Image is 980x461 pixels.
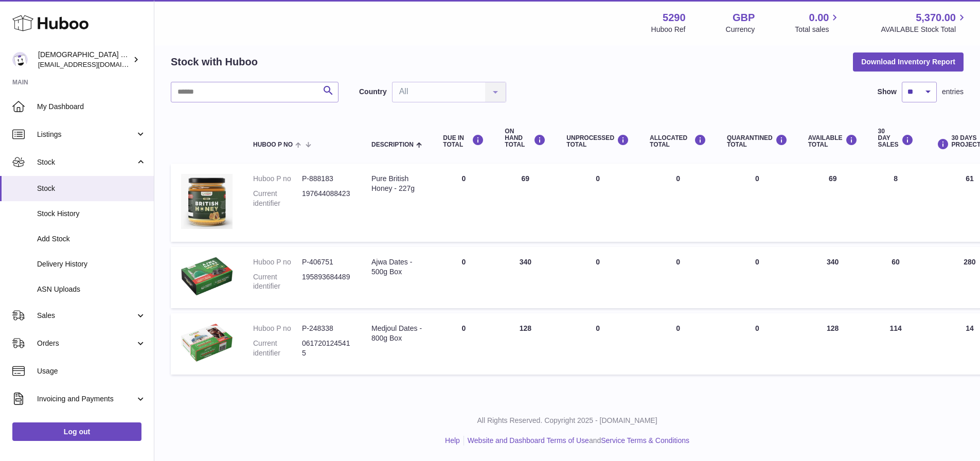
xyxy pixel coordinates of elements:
[445,436,460,445] a: Help
[371,257,422,277] div: Ajwa Dates - 500g Box
[942,87,964,97] span: entries
[881,11,968,34] a: 5,370.00 AVAILABLE Stock Total
[433,164,494,242] td: 0
[464,436,689,446] li: and
[37,184,146,193] span: Stock
[443,134,484,148] div: DUE IN TOTAL
[639,247,717,308] td: 0
[371,174,422,193] div: Pure British Honey - 227g
[302,339,351,358] dd: 0617201245415
[878,87,897,97] label: Show
[253,339,302,358] dt: Current identifier
[253,272,302,292] dt: Current identifier
[302,189,351,208] dd: 197644088423
[556,164,639,242] td: 0
[556,313,639,375] td: 0
[755,324,759,332] span: 0
[798,164,868,242] td: 69
[878,128,914,149] div: 30 DAY SALES
[37,157,135,167] span: Stock
[798,313,868,375] td: 128
[37,130,135,139] span: Listings
[663,11,686,25] strong: 5290
[494,164,556,242] td: 69
[639,164,717,242] td: 0
[566,134,629,148] div: UNPROCESSED Total
[868,247,924,308] td: 60
[253,257,302,267] dt: Huboo P no
[601,436,689,445] a: Service Terms & Conditions
[809,11,829,25] span: 0.00
[733,11,755,25] strong: GBP
[37,311,135,321] span: Sales
[253,141,293,148] span: Huboo P no
[38,60,151,68] span: [EMAIL_ADDRESS][DOMAIN_NAME]
[37,102,146,112] span: My Dashboard
[37,209,146,219] span: Stock History
[302,257,351,267] dd: P-406751
[651,25,686,34] div: Huboo Ref
[37,259,146,269] span: Delivery History
[433,313,494,375] td: 0
[795,11,841,34] a: 0.00 Total sales
[181,174,233,229] img: product image
[37,394,135,404] span: Invoicing and Payments
[253,189,302,208] dt: Current identifier
[38,50,131,69] div: [DEMOGRAPHIC_DATA] Charity
[795,25,841,34] span: Total sales
[505,128,546,149] div: ON HAND Total
[181,257,233,295] img: product image
[916,11,956,25] span: 5,370.00
[556,247,639,308] td: 0
[798,247,868,308] td: 340
[755,258,759,266] span: 0
[302,174,351,184] dd: P-888183
[12,52,28,67] img: info@muslimcharity.org.uk
[371,324,422,343] div: Medjoul Dates - 800g Box
[37,234,146,244] span: Add Stock
[302,272,351,292] dd: 195893684489
[253,174,302,184] dt: Huboo P no
[726,25,755,34] div: Currency
[181,324,233,362] img: product image
[433,247,494,308] td: 0
[37,339,135,348] span: Orders
[37,285,146,294] span: ASN Uploads
[371,141,414,148] span: Description
[171,55,258,69] h2: Stock with Huboo
[881,25,968,34] span: AVAILABLE Stock Total
[359,87,387,97] label: Country
[468,436,589,445] a: Website and Dashboard Terms of Use
[37,366,146,376] span: Usage
[868,164,924,242] td: 8
[494,313,556,375] td: 128
[253,324,302,333] dt: Huboo P no
[650,134,706,148] div: ALLOCATED Total
[755,174,759,183] span: 0
[302,324,351,333] dd: P-248338
[727,134,788,148] div: QUARANTINED Total
[163,416,972,425] p: All Rights Reserved. Copyright 2025 - [DOMAIN_NAME]
[494,247,556,308] td: 340
[853,52,964,71] button: Download Inventory Report
[808,134,858,148] div: AVAILABLE Total
[868,313,924,375] td: 114
[639,313,717,375] td: 0
[12,422,141,441] a: Log out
